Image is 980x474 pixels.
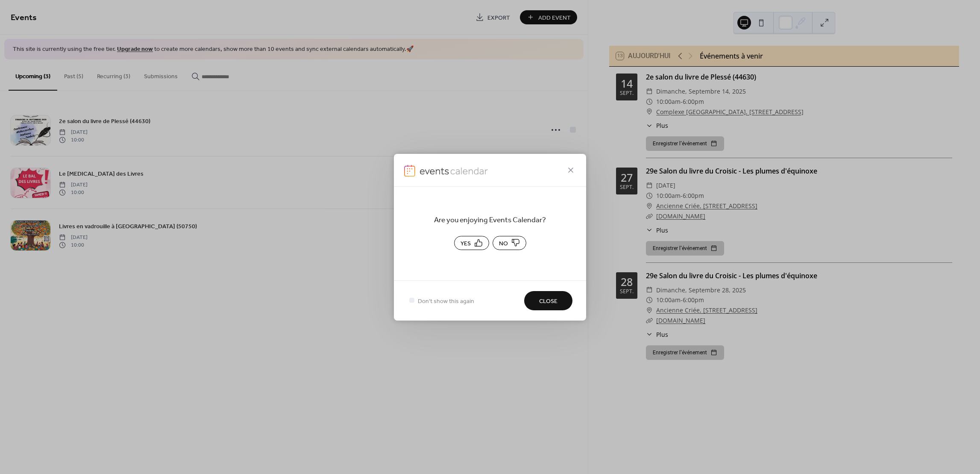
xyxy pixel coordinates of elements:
[454,236,489,250] button: Yes
[420,165,489,177] img: logo-icon
[524,291,572,310] button: Close
[539,297,557,306] span: Close
[418,297,474,306] span: Don't show this again
[499,239,508,248] span: No
[404,165,415,177] img: logo-icon
[408,214,572,226] span: Are you enjoying Events Calendar?
[461,239,471,248] span: Yes
[493,236,526,250] button: No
